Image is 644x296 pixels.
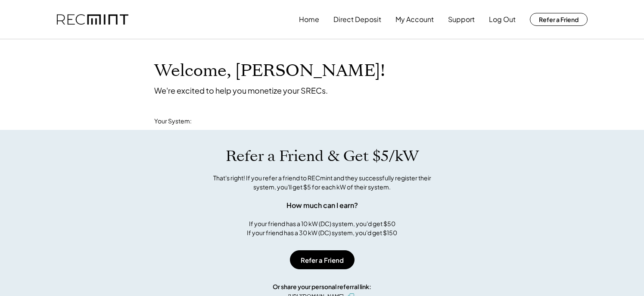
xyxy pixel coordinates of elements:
[273,282,371,291] div: Or share your personal referral link:
[226,147,419,165] h1: Refer a Friend & Get $5/kW
[247,219,397,237] div: If your friend has a 10 kW (DC) system, you'd get $50 If your friend has a 30 kW (DC) system, you...
[290,250,355,269] button: Refer a Friend
[154,61,385,81] h1: Welcome, [PERSON_NAME]!
[333,11,381,28] button: Direct Deposit
[530,13,588,26] button: Refer a Friend
[57,14,128,25] img: recmint-logotype%403x.png
[489,11,516,28] button: Log Out
[299,11,319,28] button: Home
[154,85,328,95] div: We're excited to help you monetize your SRECs.
[395,11,434,28] button: My Account
[204,173,441,192] div: That's right! If you refer a friend to RECmint and they successfully register their system, you'l...
[448,11,475,28] button: Support
[154,117,192,126] div: Your System:
[286,200,358,211] div: How much can I earn?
